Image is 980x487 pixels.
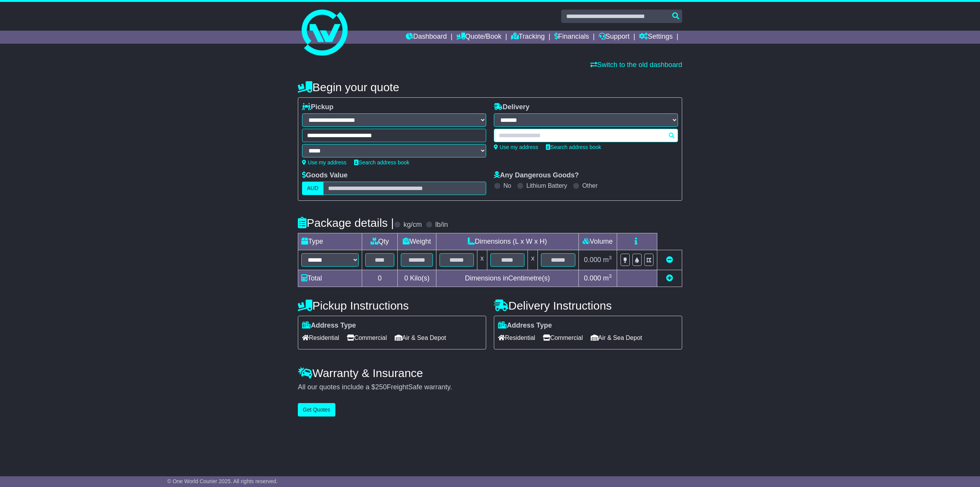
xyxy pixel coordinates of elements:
a: Settings [639,31,673,44]
div: All our quotes include a $ FreightSafe warranty. [298,383,682,392]
sup: 3 [609,273,612,279]
label: kg/cm [403,221,422,229]
span: Residential [498,332,535,344]
span: Air & Sea Depot [591,332,642,344]
td: Type [298,233,362,250]
a: Tracking [511,31,545,44]
td: Qty [362,233,398,250]
span: m [603,256,612,264]
span: © One World Courier 2025. All rights reserved. [167,478,278,484]
button: Get Quotes [298,403,335,416]
label: Delivery [494,103,529,112]
span: Commercial [347,332,387,344]
label: Goods Value [302,171,348,180]
a: Remove this item [666,256,673,264]
td: Kilo(s) [398,270,436,287]
a: Add new item [666,274,673,282]
a: Use my address [302,159,346,166]
a: Use my address [494,144,538,150]
label: Address Type [302,321,356,330]
span: 250 [375,383,387,391]
span: Commercial [543,332,583,344]
h4: Package details | [298,216,394,229]
td: Volume [578,233,617,250]
label: Other [582,182,598,189]
typeahead: Please provide city [494,129,678,142]
label: lb/in [435,221,448,229]
h4: Pickup Instructions [298,299,486,312]
sup: 3 [609,255,612,261]
a: Search address book [354,159,409,166]
a: Dashboard [406,31,447,44]
a: Quote/Book [456,31,501,44]
span: 0 [404,274,408,282]
h4: Begin your quote [298,81,682,93]
label: Pickup [302,103,333,112]
span: 0.000 [584,256,601,264]
span: Air & Sea Depot [395,332,446,344]
label: Lithium Battery [526,182,567,189]
td: 0 [362,270,398,287]
h4: Delivery Instructions [494,299,682,312]
label: Any Dangerous Goods? [494,171,579,180]
a: Support [599,31,630,44]
td: Dimensions in Centimetre(s) [436,270,578,287]
label: No [503,182,511,189]
span: Residential [302,332,339,344]
td: Total [298,270,362,287]
a: Search address book [546,144,601,150]
label: Address Type [498,321,552,330]
span: 0.000 [584,274,601,282]
label: AUD [302,182,323,195]
a: Financials [554,31,589,44]
h4: Warranty & Insurance [298,367,682,379]
a: Switch to the old dashboard [590,61,682,69]
td: x [528,250,538,270]
span: m [603,274,612,282]
td: Weight [398,233,436,250]
td: Dimensions (L x W x H) [436,233,578,250]
td: x [477,250,487,270]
